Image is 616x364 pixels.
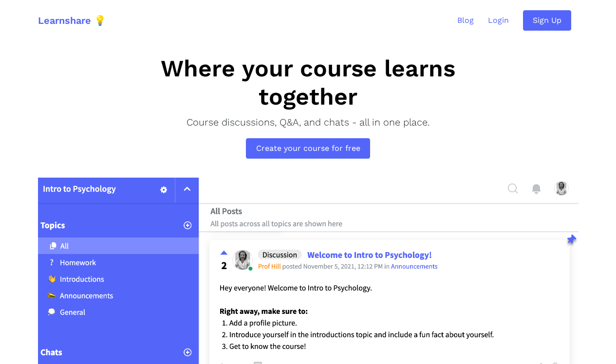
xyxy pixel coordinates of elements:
[246,138,370,159] a: Create your course for free
[131,55,486,110] h1: Where your course learns together
[481,8,516,33] a: Login
[38,7,106,34] a: Learnshare 💡
[131,114,486,130] p: Course discussions, Q&A, and chats - all in one place.
[523,10,571,31] a: Sign Up
[450,8,481,33] a: Blog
